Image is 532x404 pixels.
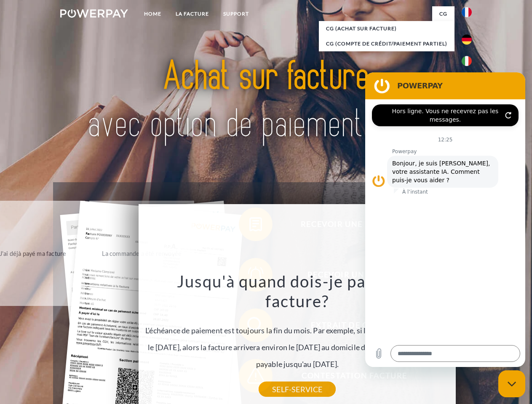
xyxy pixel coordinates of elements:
[319,21,454,36] a: CG (achat sur facture)
[462,7,472,17] img: fr
[462,35,472,45] img: de
[259,382,336,397] a: SELF-SERVICE
[319,36,454,51] a: CG (Compte de crédit/paiement partiel)
[365,72,525,367] iframe: Fenêtre de messagerie
[137,6,168,21] a: Home
[80,40,452,161] img: title-powerpay_fr.svg
[216,6,256,21] a: Support
[60,9,128,18] img: logo-powerpay-white.svg
[144,271,451,311] h3: Jusqu'à quand dois-je payer ma facture?
[168,6,216,21] a: LA FACTURE
[94,247,189,259] div: La commande a été renvoyée
[144,271,451,389] div: L'échéance de paiement est toujours la fin du mois. Par exemple, si la commande a été passée le [...
[498,370,525,397] iframe: Bouton de lancement de la fenêtre de messagerie, conversation en cours
[432,6,454,21] a: CG
[462,56,472,66] img: it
